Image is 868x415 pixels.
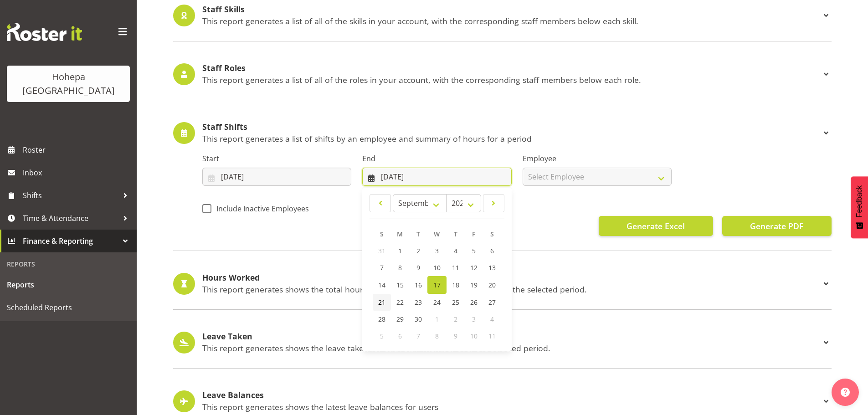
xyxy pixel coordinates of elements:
[433,298,441,307] span: 24
[202,391,821,400] h4: Leave Balances
[851,176,868,238] button: Feedback - Show survey
[433,281,441,289] span: 17
[427,259,447,276] a: 10
[452,263,459,272] span: 11
[409,311,427,328] a: 30
[454,246,457,255] span: 4
[2,255,134,273] div: Reports
[465,242,483,259] a: 5
[452,298,459,307] span: 25
[470,298,478,307] span: 26
[211,204,309,213] span: Include Inactive Employees
[378,315,385,323] span: 28
[447,242,465,259] a: 4
[416,230,420,238] span: T
[454,332,457,340] span: 9
[427,242,447,259] a: 3
[173,332,832,354] div: Leave Taken This report generates shows the leave taken for each staff member over the selected p...
[7,23,82,41] img: Rosterit website logo
[202,402,821,412] p: This report generates shows the latest leave balances for users
[447,294,465,311] a: 25
[627,220,685,232] span: Generate Excel
[396,315,404,323] span: 29
[362,168,511,186] input: Click to select...
[465,294,483,311] a: 26
[396,298,404,307] span: 22
[373,259,391,276] a: 7
[416,332,420,340] span: 7
[173,122,832,144] div: Staff Shifts This report generates a list of shifts by an employee and summary of hours for a period
[855,185,863,217] span: Feedback
[490,230,494,238] span: S
[447,259,465,276] a: 11
[396,281,404,289] span: 15
[398,332,402,340] span: 6
[173,390,832,412] div: Leave Balances This report generates shows the latest leave balances for users
[397,230,403,238] span: M
[472,315,476,323] span: 3
[23,189,118,202] span: Shifts
[470,332,478,340] span: 10
[409,294,427,311] a: 23
[202,75,821,85] p: This report generates a list of all of the roles in your account, with the corresponding staff me...
[23,166,132,179] span: Inbox
[454,230,457,238] span: T
[447,276,465,294] a: 18
[488,332,496,340] span: 11
[472,230,475,238] span: F
[465,276,483,294] a: 19
[2,296,134,319] a: Scheduled Reports
[378,281,385,289] span: 14
[452,281,459,289] span: 18
[202,332,821,341] h4: Leave Taken
[488,298,496,307] span: 27
[427,276,447,294] a: 17
[391,276,409,294] a: 15
[488,281,496,289] span: 20
[173,273,832,295] div: Hours Worked This report generates shows the total hours worked for each staff member during the ...
[391,259,409,276] a: 8
[483,276,501,294] a: 20
[415,315,422,323] span: 30
[523,153,672,164] label: Employee
[202,273,821,282] h4: Hours Worked
[373,311,391,328] a: 28
[202,64,821,73] h4: Staff Roles
[373,294,391,311] a: 21
[23,211,118,225] span: Time & Attendance
[373,276,391,294] a: 14
[23,234,118,248] span: Finance & Reporting
[202,343,821,353] p: This report generates shows the leave taken for each staff member over the selected period.
[16,70,121,97] div: Hohepa [GEOGRAPHIC_DATA]
[434,230,440,238] span: W
[7,301,130,314] span: Scheduled Reports
[415,281,422,289] span: 16
[483,242,501,259] a: 6
[173,5,832,26] div: Staff Skills This report generates a list of all of the skills in your account, with the correspo...
[202,123,821,132] h4: Staff Shifts
[2,273,134,296] a: Reports
[435,332,439,340] span: 8
[488,263,496,272] span: 13
[470,263,478,272] span: 12
[435,315,439,323] span: 1
[7,278,130,292] span: Reports
[490,315,494,323] span: 4
[378,298,385,307] span: 21
[202,5,821,14] h4: Staff Skills
[722,216,832,236] button: Generate PDF
[599,216,713,236] button: Generate Excel
[483,259,501,276] a: 13
[435,246,439,255] span: 3
[23,143,132,157] span: Roster
[173,63,832,85] div: Staff Roles This report generates a list of all of the roles in your account, with the correspond...
[409,276,427,294] a: 16
[398,246,402,255] span: 1
[378,246,385,255] span: 31
[202,133,821,143] p: This report generates a list of shifts by an employee and summary of hours for a period
[841,388,850,397] img: help-xxl-2.png
[202,168,351,186] input: Click to select...
[202,16,821,26] p: This report generates a list of all of the skills in your account, with the corresponding staff m...
[416,263,420,272] span: 9
[391,311,409,328] a: 29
